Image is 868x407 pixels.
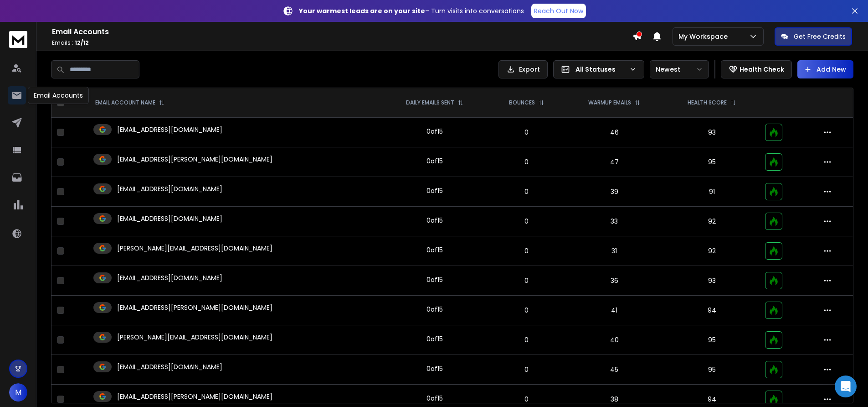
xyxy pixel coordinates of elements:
p: [EMAIL_ADDRESS][DOMAIN_NAME] [117,273,222,282]
div: EMAIL ACCOUNT NAME [95,99,164,106]
p: [EMAIL_ADDRESS][PERSON_NAME][DOMAIN_NAME] [117,392,272,401]
button: Export [498,60,548,78]
td: 40 [564,325,664,355]
p: 0 [494,157,559,167]
p: HEALTH SCORE [688,99,727,106]
td: 95 [664,325,759,355]
p: 0 [494,187,559,196]
td: 95 [664,147,759,177]
div: 0 of 15 [426,394,443,403]
p: 0 [494,128,559,137]
td: 33 [564,207,664,236]
h1: Email Accounts [52,26,632,37]
td: 36 [564,266,664,296]
td: 46 [564,118,664,147]
p: All Statuses [575,65,626,74]
p: Reach Out Now [534,6,583,16]
div: 0 of 15 [426,127,443,136]
button: M [9,383,27,402]
p: BOUNCES [509,99,535,106]
p: 0 [494,276,559,285]
td: 31 [564,236,664,266]
td: 41 [564,296,664,325]
p: [EMAIL_ADDRESS][DOMAIN_NAME] [117,184,222,193]
p: 0 [494,335,559,344]
div: 0 of 15 [426,275,443,284]
strong: Your warmest leads are on your site [299,6,425,16]
p: 0 [494,306,559,315]
p: – Turn visits into conversations [299,6,524,16]
button: Health Check [721,60,792,78]
p: 0 [494,395,559,404]
td: 91 [664,177,759,207]
p: [EMAIL_ADDRESS][DOMAIN_NAME] [117,125,222,134]
td: 92 [664,207,759,236]
p: Health Check [740,65,784,74]
td: 93 [664,266,759,296]
div: 0 of 15 [426,157,443,166]
p: Emails : [52,39,632,47]
td: 92 [664,236,759,266]
button: Add New [797,60,853,78]
div: 0 of 15 [426,334,443,344]
button: Get Free Credits [775,27,852,46]
div: 0 of 15 [426,245,443,255]
p: 0 [494,365,559,374]
td: 94 [664,296,759,325]
td: 47 [564,147,664,177]
p: [EMAIL_ADDRESS][DOMAIN_NAME] [117,362,222,371]
div: 0 of 15 [426,186,443,195]
td: 93 [664,118,759,147]
td: 45 [564,355,664,385]
div: 0 of 15 [426,364,443,373]
td: 95 [664,355,759,385]
p: DAILY EMAILS SENT [406,99,454,106]
p: My Workspace [678,32,731,41]
p: [EMAIL_ADDRESS][DOMAIN_NAME] [117,214,222,223]
p: WARMUP EMAILS [588,99,631,106]
button: Newest [650,60,709,78]
div: Email Accounts [28,87,89,104]
img: logo [9,31,27,48]
div: 0 of 15 [426,305,443,314]
p: [EMAIL_ADDRESS][PERSON_NAME][DOMAIN_NAME] [117,303,272,312]
td: 39 [564,177,664,207]
p: [PERSON_NAME][EMAIL_ADDRESS][DOMAIN_NAME] [117,333,272,342]
p: Get Free Credits [794,32,846,41]
span: 12 / 12 [75,39,89,47]
a: Reach Out Now [531,4,586,18]
div: 0 of 15 [426,216,443,225]
p: [EMAIL_ADDRESS][PERSON_NAME][DOMAIN_NAME] [117,155,272,164]
p: 0 [494,217,559,226]
div: Open Intercom Messenger [835,376,857,397]
p: 0 [494,246,559,256]
p: [PERSON_NAME][EMAIL_ADDRESS][DOMAIN_NAME] [117,244,272,253]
